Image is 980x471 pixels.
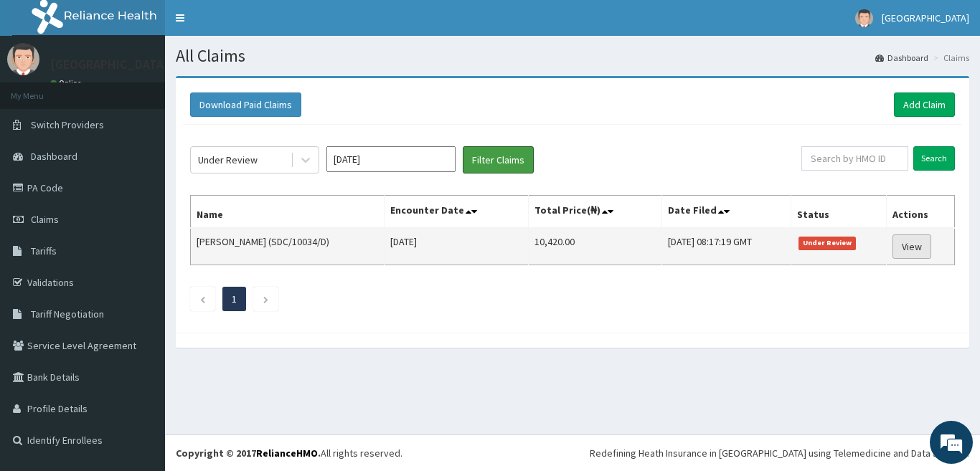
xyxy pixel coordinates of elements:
[191,228,385,265] td: [PERSON_NAME] (SDC/10034/D)
[801,146,908,171] input: Search by HMO ID
[930,52,969,64] li: Claims
[232,292,237,305] a: Page 1 is your current page
[662,196,791,229] th: Date Filed
[385,228,529,265] td: [DATE]
[463,146,534,173] button: Filter Claims
[176,47,969,65] h1: All Claims
[791,196,886,229] th: Status
[529,228,662,265] td: 10,420.00
[385,196,529,229] th: Encounter Date
[892,234,931,259] a: View
[855,9,873,27] img: User Image
[263,292,269,305] a: Next page
[798,237,857,249] span: Under Review
[886,196,954,229] th: Actions
[199,292,206,305] a: Previous page
[31,118,104,131] span: Switch Providers
[882,11,969,24] span: [GEOGRAPHIC_DATA]
[31,150,77,163] span: Dashboard
[50,78,85,88] a: Online
[198,153,258,167] div: Under Review
[31,244,57,257] span: Tariffs
[31,308,104,320] span: Tariff Negotiation
[256,447,318,460] a: RelianceHMO
[191,196,385,229] th: Name
[50,58,169,71] p: [GEOGRAPHIC_DATA]
[662,228,791,265] td: [DATE] 08:17:19 GMT
[894,92,955,117] a: Add Claim
[7,43,39,75] img: User Image
[875,52,928,64] a: Dashboard
[31,213,59,226] span: Claims
[913,146,955,171] input: Search
[326,146,456,172] input: Select Month and Year
[590,446,969,460] div: Redefining Heath Insurance in [GEOGRAPHIC_DATA] using Telemedicine and Data Science!
[529,196,662,229] th: Total Price(₦)
[165,434,980,471] footer: All rights reserved.
[176,447,321,460] strong: Copyright © 2017 .
[190,92,301,117] button: Download Paid Claims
